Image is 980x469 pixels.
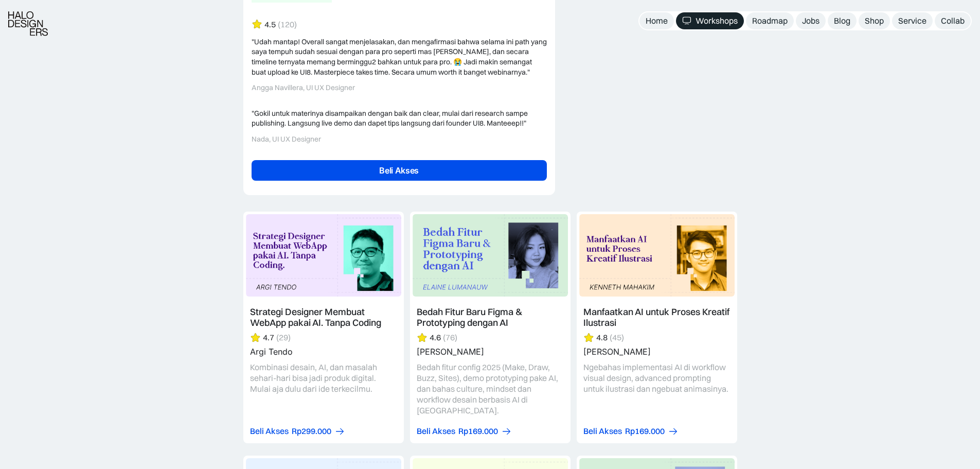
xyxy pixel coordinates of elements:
[252,109,547,129] div: "Gokil untuk materinya disampaikan dengan baik dan clear, mulai dari research sampe publishing. L...
[892,12,933,29] a: Service
[252,83,547,92] div: Angga Navillera, UI UX Designer
[264,19,276,30] div: 4.5
[252,160,547,181] a: Beli Akses
[292,426,331,437] div: Rp299.000
[676,12,744,29] a: Workshops
[834,15,850,26] div: Blog
[417,426,455,437] div: Beli Akses
[646,15,668,26] div: Home
[796,12,826,29] a: Jobs
[898,15,926,26] div: Service
[865,15,884,26] div: Shop
[417,426,512,437] a: Beli AksesRp169.000
[625,426,665,437] div: Rp169.000
[252,37,547,77] div: "Udah mantap! Overall sangat menjelasakan, dan mengafirmasi bahwa selama ini path yang saya tempu...
[252,135,547,144] div: Nada, UI UX Designer
[696,15,738,26] div: Workshops
[941,15,965,26] div: Collab
[639,12,674,29] a: Home
[250,426,289,437] div: Beli Akses
[250,426,345,437] a: Beli AksesRp299.000
[278,19,297,30] div: (120)
[935,12,971,29] a: Collab
[583,426,679,437] a: Beli AksesRp169.000
[746,12,794,29] a: Roadmap
[583,426,622,437] div: Beli Akses
[802,15,819,26] div: Jobs
[828,12,857,29] a: Blog
[752,15,788,26] div: Roadmap
[458,426,498,437] div: Rp169.000
[859,12,890,29] a: Shop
